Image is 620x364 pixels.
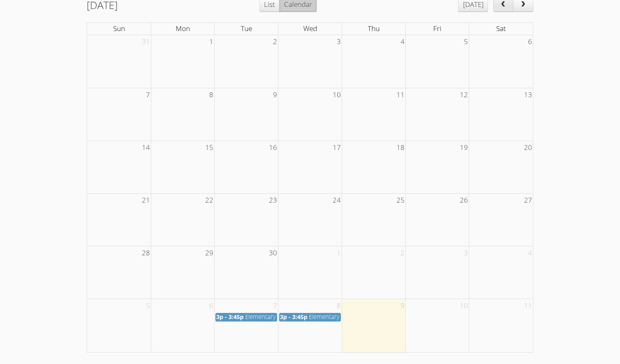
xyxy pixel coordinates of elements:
span: Wed [303,24,317,33]
span: Elementary ELA [309,313,351,321]
span: 25 [396,194,405,207]
span: 11 [523,299,533,313]
span: 13 [523,88,533,102]
span: 6 [527,35,533,49]
span: 1 [208,35,214,49]
span: 21 [141,194,151,207]
span: 6 [208,299,214,313]
span: 5 [145,299,151,313]
span: 2 [272,35,278,49]
span: 16 [268,141,278,154]
span: Sun [113,24,125,33]
span: Tue [241,24,252,33]
span: 28 [141,246,151,260]
span: 11 [396,88,405,102]
span: 9 [272,88,278,102]
span: 3p - 3:45p [280,313,307,321]
span: Thu [368,24,380,33]
span: Elementary ELA [245,313,287,321]
span: 23 [268,194,278,207]
span: 30 [268,246,278,260]
span: 1 [336,246,342,260]
span: 31 [141,35,151,49]
span: 12 [459,88,469,102]
span: 18 [396,141,405,154]
span: 9 [400,299,405,313]
span: 4 [527,246,533,260]
span: 15 [204,141,214,154]
span: Sat [496,24,506,33]
span: 24 [332,194,342,207]
span: 19 [459,141,469,154]
span: 10 [459,299,469,313]
a: 3p - 3:45p Elementary ELA [279,313,341,322]
span: 3 [463,246,469,260]
span: 26 [459,194,469,207]
span: 20 [523,141,533,154]
span: 3p - 3:45p [216,313,244,321]
span: 14 [141,141,151,154]
span: 10 [332,88,342,102]
span: 27 [523,194,533,207]
span: Fri [433,24,441,33]
span: 5 [463,35,469,49]
span: 22 [204,194,214,207]
span: 29 [204,246,214,260]
span: 7 [272,299,278,313]
span: 8 [336,299,342,313]
span: 4 [400,35,405,49]
span: Mon [176,24,190,33]
span: 8 [208,88,214,102]
span: 17 [332,141,342,154]
a: 3p - 3:45p Elementary ELA [215,313,277,322]
span: 3 [336,35,342,49]
span: 7 [145,88,151,102]
span: 2 [400,246,405,260]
